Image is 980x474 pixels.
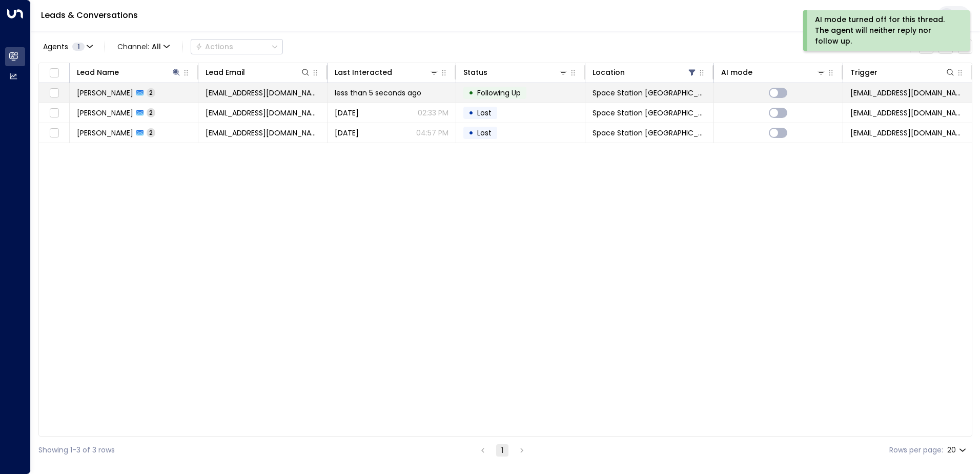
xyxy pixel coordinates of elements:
button: Agents1 [38,39,96,54]
span: leads@space-station.co.uk [850,108,965,118]
span: Space Station Doncaster [593,128,706,138]
span: Gemma Stevenson [77,108,133,118]
div: Last Interacted [335,66,439,78]
span: Lost [477,128,492,138]
span: 2 [147,128,155,137]
span: jodie1066@gmail.com [206,128,319,138]
p: 02:33 PM [418,108,448,118]
span: Toggle select row [48,127,60,140]
span: 2 [147,108,155,117]
span: Space Station Doncaster [593,88,706,98]
span: leads@space-station.co.uk [850,88,965,98]
div: Actions [195,42,233,51]
div: AI mode [721,66,752,78]
div: • [468,84,474,102]
span: Sep 27, 2025 [335,108,359,118]
a: Leads & Conversations [41,9,138,21]
button: Actions [191,39,283,54]
span: Gembostevo77@gmail.com [206,108,319,118]
div: AI mode turned off for this thread. The agent will neither reply nor follow up. [815,14,956,47]
span: leads@space-station.co.uk [850,128,965,138]
span: Lost [477,108,492,118]
span: Following Up [477,88,521,98]
div: Lead Email [206,66,245,78]
nav: pagination navigation [476,444,528,457]
span: less than 5 seconds ago [335,88,421,98]
div: Status [463,66,487,78]
span: Toggle select all [48,67,60,80]
span: Channel: [113,39,174,54]
span: Sep 24, 2025 [335,128,359,138]
button: page 1 [496,444,508,457]
span: Space Station Doncaster [593,108,706,118]
div: Location [593,66,625,78]
div: Trigger [850,66,955,78]
label: Rows per page: [889,445,943,456]
div: Lead Email [206,66,310,78]
div: Trigger [850,66,877,78]
div: Button group with a nested menu [191,39,283,54]
span: kannastev@outlook.com [206,88,319,98]
div: Location [593,66,697,78]
div: Showing 1-3 of 3 rows [38,445,115,456]
div: 20 [947,443,968,458]
span: Kaitlin Stevenson [77,88,133,98]
div: AI mode [721,66,826,78]
span: Toggle select row [48,87,60,100]
span: 1 [72,43,85,51]
div: Last Interacted [335,66,392,78]
p: 04:57 PM [416,128,448,138]
span: Jodie Stevenson [77,128,133,138]
span: All [152,43,161,51]
button: Channel:All [113,39,174,54]
div: Status [463,66,568,78]
div: • [468,104,474,122]
div: • [468,124,474,142]
span: Toggle select row [48,107,60,120]
span: Agents [43,43,68,50]
div: Lead Name [77,66,181,78]
span: 2 [147,88,155,97]
div: Lead Name [77,66,119,78]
